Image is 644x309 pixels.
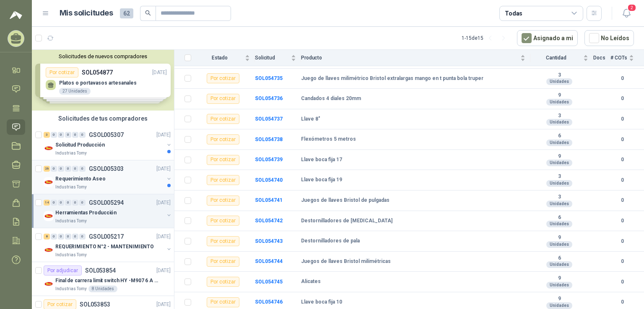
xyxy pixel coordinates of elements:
[44,265,82,276] div: Por adjudicar
[301,116,320,123] b: Llave 8"
[301,50,530,66] th: Producto
[546,282,572,288] div: Unidades
[51,166,57,172] div: 0
[207,94,239,104] div: Por cotizar
[207,216,239,226] div: Por cotizar
[610,156,634,164] b: 0
[58,234,64,239] div: 0
[301,278,321,285] b: Alicates
[301,258,391,265] b: Juegos de llaves Bristol milimétricas
[89,234,124,239] p: GSOL005217
[207,297,239,307] div: Por cotizar
[255,116,283,122] a: SOL054737
[546,221,572,227] div: Unidades
[255,197,283,203] b: SOL054741
[72,234,78,239] div: 0
[44,234,50,239] div: 8
[79,200,86,206] div: 0
[58,200,64,206] div: 0
[255,136,283,142] b: SOL054738
[44,232,172,258] a: 8 0 0 0 0 0 GSOL005217[DATE] Company LogoREQUERIMIENTO N°2 - MANTENIMIENTOIndustrias Tomy
[44,177,54,187] img: Company Logo
[32,50,174,111] div: Solicitudes de nuevos compradoresPor cotizarSOL054877[DATE] Platos o portavasos artesanales27 Uni...
[207,277,239,287] div: Por cotizar
[207,257,239,267] div: Por cotizar
[44,200,50,206] div: 14
[44,198,172,224] a: 14 0 0 0 0 0 GSOL005294[DATE] Company LogoHerramientas ProducciónIndustrias Tomy
[530,296,588,302] b: 9
[55,286,87,292] p: Industrias Tomy
[530,50,593,66] th: Cantidad
[55,184,87,191] p: Industrias Tomy
[51,132,57,138] div: 0
[80,301,110,307] p: SOL053853
[610,55,627,61] span: # COTs
[85,268,116,273] p: SOL053854
[10,10,22,20] img: Logo peakr
[546,160,572,166] div: Unidades
[610,217,634,225] b: 0
[44,164,172,191] a: 26 0 0 0 0 0 GSOL005303[DATE] Company LogoRequerimiento AseoIndustrias Tomy
[610,176,634,184] b: 0
[44,143,54,153] img: Company Logo
[51,234,57,239] div: 0
[65,166,71,172] div: 0
[145,10,151,16] span: search
[301,75,483,82] b: Juego de llaves milimétrico Bristol extralargas mango en t punta bola truper
[89,166,124,172] p: GSOL005303
[255,258,283,264] a: SOL054744
[65,200,71,206] div: 0
[207,73,239,83] div: Por cotizar
[44,166,50,172] div: 26
[207,134,239,144] div: Por cotizar
[530,194,588,201] b: 3
[301,55,519,61] span: Producto
[207,155,239,165] div: Por cotizar
[301,299,342,306] b: Llave boca fija 10
[301,95,361,102] b: Candados 4 diales 20mm
[58,166,64,172] div: 0
[255,157,283,162] a: SOL054739
[546,119,572,126] div: Unidades
[530,72,588,79] b: 3
[546,241,572,248] div: Unidades
[530,255,588,262] b: 6
[462,31,510,45] div: 1 - 15 de 15
[44,279,54,289] img: Company Logo
[619,6,634,21] button: 2
[35,53,171,59] button: Solicitudes de nuevos compradores
[44,245,54,255] img: Company Logo
[546,180,572,187] div: Unidades
[196,55,243,61] span: Estado
[55,150,87,157] p: Industrias Tomy
[55,277,160,285] p: Final de carrera limit switch HY -M907 6 A - 250 V a.c
[44,211,54,221] img: Company Logo
[65,132,71,138] div: 0
[627,4,636,12] span: 2
[610,136,634,144] b: 0
[546,201,572,207] div: Unidades
[301,197,390,204] b: Juegos de llaves Bristol de pulgadas
[207,175,239,185] div: Por cotizar
[255,95,283,101] a: SOL054736
[156,131,171,139] p: [DATE]
[32,262,174,296] a: Por adjudicarSOL053854[DATE] Company LogoFinal de carrera limit switch HY -M907 6 A - 250 V a.cIn...
[55,218,87,224] p: Industrias Tomy
[255,177,283,183] b: SOL054740
[255,75,283,81] a: SOL054735
[65,234,71,239] div: 0
[546,302,572,309] div: Unidades
[255,279,283,285] b: SOL054745
[517,30,578,46] button: Asignado a mi
[55,141,105,149] p: Solicitud Producción
[530,55,582,61] span: Cantidad
[301,157,342,163] b: Llave boca fija 17
[546,139,572,146] div: Unidades
[255,299,283,305] a: SOL054746
[301,136,356,143] b: Flexómetros 5 metros
[89,200,124,206] p: GSOL005294
[156,199,171,207] p: [DATE]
